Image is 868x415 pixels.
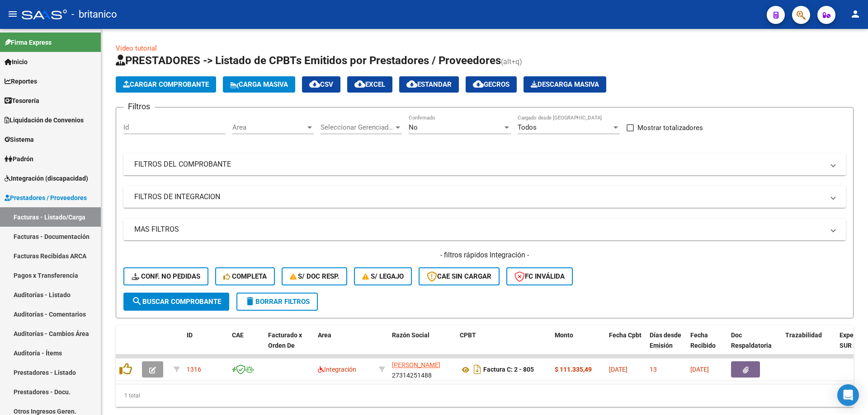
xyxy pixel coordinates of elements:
[245,296,255,307] mat-icon: delete
[5,57,28,67] span: Inicio
[637,122,703,133] span: Mostrar totalizadores
[419,267,500,285] button: CAE SIN CARGAR
[551,326,605,365] datatable-header-cell: Monto
[392,361,440,368] span: [PERSON_NAME]
[134,224,824,234] mat-panel-title: MAS FILTROS
[555,331,573,339] span: Monto
[518,123,537,131] span: Todos
[406,80,452,89] span: Estandar
[215,267,275,285] button: Completa
[392,331,429,339] span: Razón Social
[302,76,340,93] button: CSV
[406,79,417,89] mat-icon: cloud_download
[5,154,33,164] span: Padrón
[236,293,318,311] button: Borrar Filtros
[264,326,314,365] datatable-header-cell: Facturado x Orden De
[132,272,200,280] span: Conf. no pedidas
[501,57,522,66] span: (alt+q)
[134,159,824,169] mat-panel-title: FILTROS DEL COMPROBANTE
[123,80,209,89] span: Cargar Comprobante
[245,298,310,306] span: Borrar Filtros
[362,272,404,280] span: S/ legajo
[183,326,228,365] datatable-header-cell: ID
[5,115,84,125] span: Liquidación de Convenios
[71,5,117,24] span: - britanico
[473,80,509,89] span: Gecros
[347,76,392,93] button: EXCEL
[524,76,606,93] button: Descarga Masiva
[392,360,453,379] div: 27314251488
[5,135,34,145] span: Sistema
[123,250,846,260] h4: - filtros rápidos Integración -
[690,331,716,349] span: Fecha Recibido
[5,37,52,47] span: Firma Express
[460,331,476,339] span: CPBT
[782,326,836,365] datatable-header-cell: Trazabilidad
[473,79,484,89] mat-icon: cloud_download
[727,326,782,365] datatable-header-cell: Doc Respaldatoria
[646,326,687,365] datatable-header-cell: Días desde Emisión
[506,267,573,285] button: FC Inválida
[609,366,627,373] span: [DATE]
[650,366,657,373] span: 13
[531,80,599,89] span: Descarga Masiva
[524,76,606,93] app-download-masive: Descarga masiva de comprobantes (adjuntos)
[318,366,356,373] span: Integración
[609,331,642,339] span: Fecha Cpbt
[290,272,340,280] span: S/ Doc Resp.
[466,76,517,93] button: Gecros
[318,331,331,339] span: Area
[116,54,501,67] span: PRESTADORES -> Listado de CPBTs Emitidos por Prestadores / Proveedores
[132,296,142,307] mat-icon: search
[555,366,592,373] strong: $ 111.335,49
[134,192,824,202] mat-panel-title: FILTROS DE INTEGRACION
[123,100,155,113] h3: Filtros
[354,79,365,89] mat-icon: cloud_download
[7,9,18,19] mat-icon: menu
[116,384,854,407] div: 1 total
[321,123,394,131] span: Seleccionar Gerenciador
[690,366,709,373] span: [DATE]
[514,272,565,280] span: FC Inválida
[605,326,646,365] datatable-header-cell: Fecha Cpbt
[116,76,216,93] button: Cargar Comprobante
[399,76,459,93] button: Estandar
[472,362,483,377] i: Descargar documento
[232,331,244,339] span: CAE
[309,79,320,89] mat-icon: cloud_download
[232,123,306,131] span: Area
[123,154,846,175] mat-expansion-panel-header: FILTROS DEL COMPROBANTE
[268,331,302,349] span: Facturado x Orden De
[5,76,37,86] span: Reportes
[850,9,861,19] mat-icon: person
[785,331,822,339] span: Trazabilidad
[123,186,846,208] mat-expansion-panel-header: FILTROS DE INTEGRACION
[223,272,267,280] span: Completa
[5,193,87,203] span: Prestadores / Proveedores
[483,366,534,373] strong: Factura C: 2 - 805
[314,326,375,365] datatable-header-cell: Area
[5,96,39,106] span: Tesorería
[409,123,418,131] span: No
[354,80,385,89] span: EXCEL
[187,331,193,339] span: ID
[456,326,551,365] datatable-header-cell: CPBT
[123,219,846,240] mat-expansion-panel-header: MAS FILTROS
[123,293,229,311] button: Buscar Comprobante
[354,267,412,285] button: S/ legajo
[837,384,859,406] div: Open Intercom Messenger
[731,331,772,349] span: Doc Respaldatoria
[132,298,221,306] span: Buscar Comprobante
[687,326,727,365] datatable-header-cell: Fecha Recibido
[187,366,201,373] span: 1316
[5,173,88,183] span: Integración (discapacidad)
[230,80,288,89] span: Carga Masiva
[116,44,157,52] a: Video tutorial
[427,272,491,280] span: CAE SIN CARGAR
[309,80,333,89] span: CSV
[223,76,295,93] button: Carga Masiva
[228,326,264,365] datatable-header-cell: CAE
[123,267,208,285] button: Conf. no pedidas
[282,267,348,285] button: S/ Doc Resp.
[650,331,681,349] span: Días desde Emisión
